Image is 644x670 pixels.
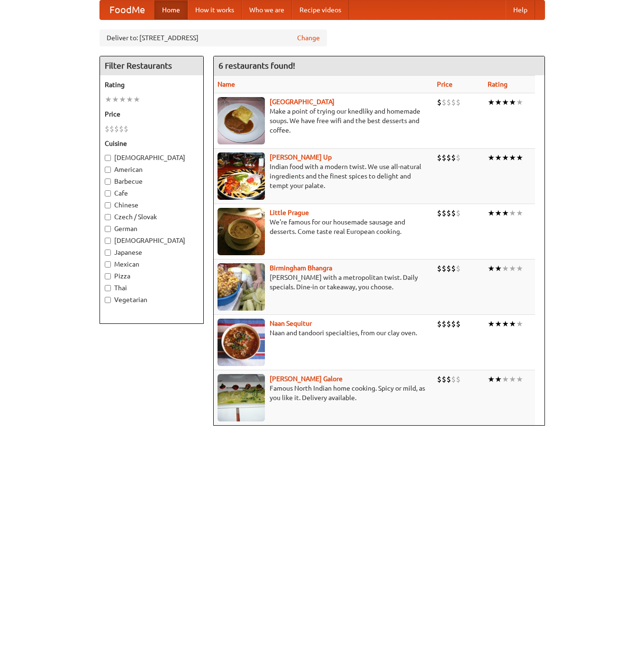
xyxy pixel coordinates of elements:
img: czechpoint.jpg [218,97,265,144]
img: currygalore.jpg [218,374,265,421]
a: Change [297,33,320,43]
li: ★ [495,97,502,107]
li: $ [437,97,442,107]
li: $ [442,374,446,384]
label: Japanese [105,248,199,257]
a: Help [506,0,535,19]
input: Czech / Slovak [105,214,111,220]
li: $ [442,208,446,218]
li: ★ [105,94,112,105]
a: Who we are [242,0,292,19]
li: ★ [509,208,516,218]
li: $ [446,97,451,107]
label: Thai [105,283,199,293]
li: ★ [502,319,509,329]
li: ★ [488,152,495,163]
p: Indian food with a modern twist. We use all-natural ingredients and the finest spices to delight ... [218,162,430,190]
label: Mexican [105,259,199,269]
a: Naan Sequitur [270,320,312,327]
li: $ [451,152,456,163]
b: [GEOGRAPHIC_DATA] [270,98,335,106]
img: littleprague.jpg [218,208,265,255]
li: ★ [516,319,523,329]
li: ★ [509,97,516,107]
h5: Price [105,109,199,119]
li: $ [437,374,442,384]
li: $ [437,319,442,329]
li: $ [437,263,442,274]
a: How it works [188,0,242,19]
li: ★ [119,94,126,105]
label: [DEMOGRAPHIC_DATA] [105,153,199,162]
a: Little Prague [270,209,309,216]
li: $ [451,208,456,218]
li: $ [456,263,461,274]
a: Recipe videos [292,0,349,19]
img: curryup.jpg [218,152,265,200]
li: ★ [488,97,495,107]
input: American [105,167,111,173]
li: $ [456,208,461,218]
ng-pluralize: 6 restaurants found! [218,61,295,70]
li: $ [437,208,442,218]
li: $ [442,263,446,274]
li: ★ [495,374,502,384]
label: Pizza [105,271,199,281]
li: ★ [112,94,119,105]
li: ★ [509,319,516,329]
li: ★ [502,208,509,218]
a: Home [154,0,188,19]
div: Deliver to: [STREET_ADDRESS] [100,29,327,46]
li: ★ [495,152,502,163]
li: $ [451,263,456,274]
p: Famous North Indian home cooking. Spicy or mild, as you like it. Delivery available. [218,384,430,402]
li: ★ [502,97,509,107]
a: Price [437,80,453,88]
h4: Filter Restaurants [100,56,203,75]
p: Make a point of trying our knedlíky and homemade soups. We have free wifi and the best desserts a... [218,107,430,135]
li: $ [446,208,451,218]
label: Chinese [105,200,199,210]
li: $ [109,124,114,134]
li: ★ [516,263,523,274]
p: Naan and tandoori specialties, from our clay oven. [218,328,430,338]
input: [DEMOGRAPHIC_DATA] [105,155,111,161]
li: $ [456,97,461,107]
input: Cafe [105,190,111,197]
li: $ [105,124,109,134]
li: $ [442,152,446,163]
li: $ [456,319,461,329]
li: ★ [516,152,523,163]
li: ★ [502,374,509,384]
input: Vegetarian [105,297,111,303]
li: $ [437,152,442,163]
li: ★ [509,263,516,274]
input: Thai [105,285,111,291]
li: $ [456,152,461,163]
li: $ [442,97,446,107]
b: [PERSON_NAME] Galore [270,375,343,383]
li: ★ [516,97,523,107]
li: ★ [488,263,495,274]
h5: Cuisine [105,139,199,148]
li: ★ [502,263,509,274]
label: Barbecue [105,177,199,186]
li: $ [451,319,456,329]
li: ★ [126,94,133,105]
a: Name [218,80,235,88]
li: $ [119,124,124,134]
a: [PERSON_NAME] Up [270,153,332,161]
input: [DEMOGRAPHIC_DATA] [105,238,111,244]
label: Cafe [105,188,199,198]
li: $ [451,374,456,384]
a: FoodMe [100,0,154,19]
h5: Rating [105,80,199,89]
li: $ [446,152,451,163]
li: $ [456,374,461,384]
label: German [105,224,199,233]
img: bhangra.jpg [218,263,265,311]
a: Rating [488,80,508,88]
